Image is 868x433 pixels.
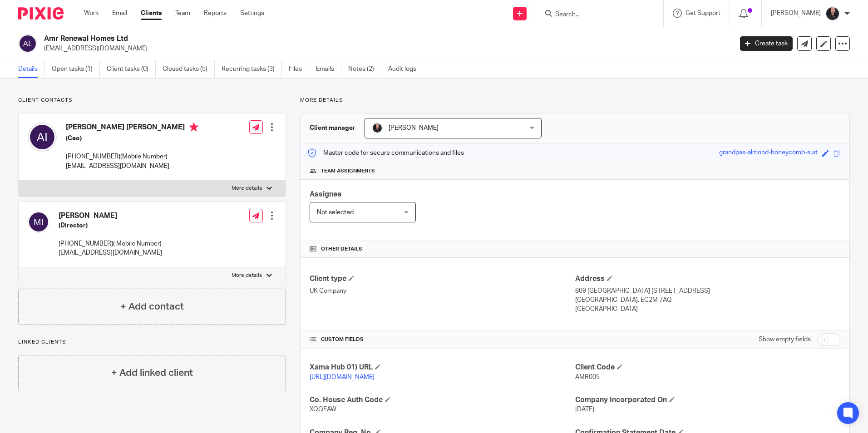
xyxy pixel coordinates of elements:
h4: Xama Hub 01) URL [310,363,575,372]
p: [GEOGRAPHIC_DATA], EC2M 7AQ [575,295,840,305]
p: Linked clients [18,339,286,346]
span: Other details [321,246,362,253]
a: Emails [316,60,341,78]
a: Client tasks (0) [107,60,156,78]
p: [PERSON_NAME] [771,9,821,18]
span: XQQEAW [310,406,336,413]
p: More details [300,97,850,104]
h5: (Ceo) [66,134,198,143]
h3: Client manager [310,123,355,133]
a: Team [175,9,190,18]
h4: [PERSON_NAME] [59,211,162,221]
p: [EMAIL_ADDRESS][DOMAIN_NAME] [59,248,162,257]
a: Reports [204,9,227,18]
img: svg%3E [28,211,49,233]
label: Show empty fields [759,335,811,344]
p: [EMAIL_ADDRESS][DOMAIN_NAME] [44,44,726,53]
a: Clients [141,9,162,18]
a: Work [84,9,99,18]
span: [PERSON_NAME] [389,125,439,131]
a: Audit logs [388,60,423,78]
img: Pixie [18,7,64,20]
span: [DATE] [575,406,594,413]
img: svg%3E [28,123,57,152]
a: Create task [740,36,793,51]
p: Client contacts [18,97,286,104]
p: [PHONE_NUMBER](Mobile Number) [66,152,198,161]
span: Team assignments [321,167,375,175]
div: grandpas-almond-honeycomb-suit [719,148,818,158]
h4: Co. House Auth Code [310,395,575,405]
h2: Amr Renewal Homes Ltd [44,34,590,44]
span: Not selected [317,209,354,216]
h4: CUSTOM FIELDS [310,336,575,343]
a: Notes (2) [348,60,381,78]
a: Details [18,60,45,78]
h5: (Director) [59,221,162,230]
img: MicrosoftTeams-image.jfif [825,6,840,21]
p: [PHONE_NUMBER]( Mobile Number) [59,239,162,248]
a: Closed tasks (5) [163,60,215,78]
span: Assignee [310,191,341,198]
img: MicrosoftTeams-image.jfif [372,123,383,133]
a: Settings [240,9,264,18]
span: Get Support [686,10,720,16]
a: Files [289,60,309,78]
a: Email [112,9,127,18]
h4: [PERSON_NAME] [PERSON_NAME] [66,123,198,134]
h4: Client Code [575,363,840,372]
i: Primary [189,123,198,132]
h4: Client type [310,274,575,284]
p: [GEOGRAPHIC_DATA] [575,305,840,314]
h4: Company Incorporated On [575,395,840,405]
a: [URL][DOMAIN_NAME] [310,374,375,380]
a: Recurring tasks (3) [222,60,282,78]
h4: + Add linked client [111,366,193,380]
a: Open tasks (1) [52,60,100,78]
p: UK Company [310,286,575,295]
p: More details [232,272,262,279]
h4: Address [575,274,840,284]
p: 809 [GEOGRAPHIC_DATA] [STREET_ADDRESS] [575,286,840,295]
img: svg%3E [18,34,37,53]
p: Master code for secure communications and files [307,148,464,157]
p: [EMAIL_ADDRESS][DOMAIN_NAME] [66,162,198,171]
span: AMR005 [575,374,600,380]
h4: + Add contact [120,300,184,314]
input: Search [554,11,636,19]
p: More details [232,185,262,192]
